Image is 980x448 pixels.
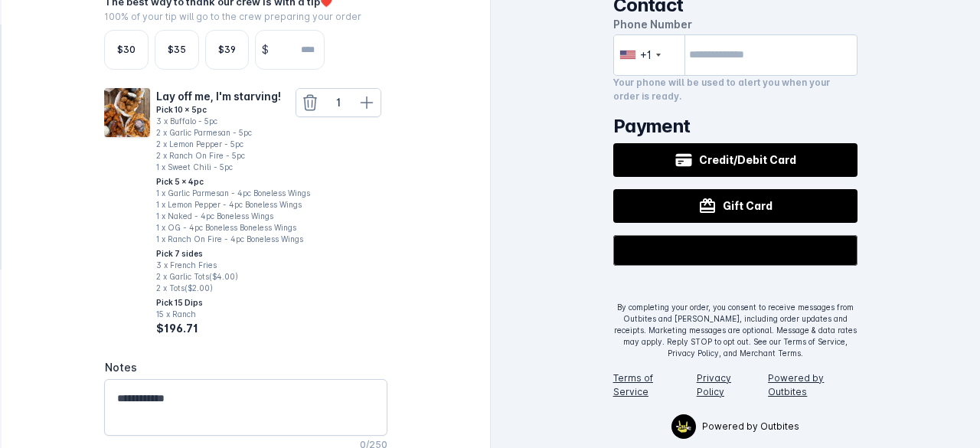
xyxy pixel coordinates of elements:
[156,309,310,320] div: 15 x Ranch
[676,420,692,433] img: Outbites
[662,411,808,442] a: OutbitesPowered by Outbites
[218,43,236,57] div: $39
[723,198,773,214] span: Gift Card
[699,152,796,168] span: Credit/Debit Card
[768,372,824,397] a: Powered by Outbites
[156,199,310,211] div: 1 x Lemon Pepper - 4pc Boneless Wings
[156,116,310,127] div: 3 x Buffalo - 5pc
[156,104,310,116] div: Pick 10 x 5pc
[117,43,136,57] div: $30
[156,234,310,245] div: 1 x Ranch On Fire - 4pc Boneless Wings
[104,10,387,24] div: 100% of your tip will go to the crew preparing your order
[156,211,310,222] div: 1 x Naked - 4pc Boneless Wings
[613,143,858,177] button: Credit/Debit Card
[156,283,310,294] div: 2 x Tots
[185,283,213,293] span: ($2.00)
[209,272,238,281] span: ($4.00)
[156,260,310,271] div: 3 x French Fries
[156,271,310,283] div: 2 x Garlic Tots
[156,320,310,336] div: $196.71
[702,420,799,433] span: Powered by Outbites
[105,361,137,374] span: Notes
[640,47,652,63] div: +1
[613,372,653,397] a: Terms of Service
[156,127,310,139] div: 2 x Garlic Parmesan - 5pc
[168,43,186,57] div: $35
[256,41,275,57] span: $
[156,297,310,309] div: Pick 15 Dips
[697,372,731,397] a: Privacy Policy
[104,88,149,137] img: Catalog Item
[156,88,310,104] div: Lay off me, I'm starving!
[613,76,858,103] div: Your phone will be used to alert you when your order is ready.
[613,235,858,266] button: Buy with GPay
[613,189,858,223] button: Gift Card
[156,176,310,188] div: Pick 5 x 4pc
[156,188,310,199] div: 1 x Garlic Parmesan - 4pc Boneless Wings
[156,139,310,150] div: 2 x Lemon Pepper - 5pc
[156,162,310,173] div: 1 x Sweet Chili - 5pc
[613,116,858,137] h2: Payment
[156,150,310,162] div: 2 x Ranch On Fire - 5pc
[613,302,858,359] div: By completing your order, you consent to receive messages from Outbites and [PERSON_NAME], includ...
[156,248,310,260] div: Pick 7 sides
[156,222,310,234] div: 1 x OG - 4pc Boneless Boneless Wings
[324,94,353,110] div: 1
